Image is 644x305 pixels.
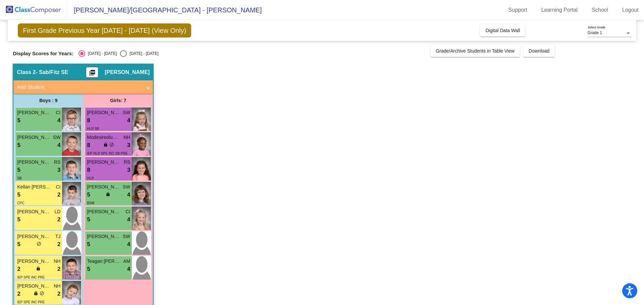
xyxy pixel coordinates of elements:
[17,166,20,174] span: 5
[17,183,51,190] span: Kellan [PERSON_NAME]
[56,183,60,190] span: CI
[430,45,520,57] button: Grade/Archive Students in Table View
[87,183,120,190] span: [PERSON_NAME]
[17,83,142,91] mat-panel-title: Add Student
[57,215,60,224] span: 2
[124,159,130,166] span: RS
[54,159,60,166] span: RS
[17,233,51,240] span: [PERSON_NAME]
[588,30,602,35] span: Grade 1
[55,233,61,240] span: TJ
[123,109,130,116] span: SW
[17,176,21,180] span: SB
[436,48,515,54] span: Grade/Archive Students in Table View
[127,116,130,125] span: 4
[18,23,191,37] span: First Grade Previous Year [DATE] - [DATE] (View Only)
[123,183,130,190] span: SW
[106,192,110,197] span: lock
[586,5,613,15] a: School
[127,265,130,274] span: 4
[34,291,38,296] span: lock
[17,134,51,141] span: [PERSON_NAME]
[54,258,60,265] span: NH
[17,201,24,205] span: CPC
[127,240,130,249] span: 4
[87,166,90,174] span: 8
[87,233,120,240] span: [PERSON_NAME]
[17,109,51,116] span: [PERSON_NAME]
[17,258,51,265] span: [PERSON_NAME]
[87,152,127,162] span: IEP HLR SPE INC SB PRE CPC
[17,290,20,298] span: 2
[57,265,60,274] span: 2
[127,190,130,199] span: 4
[127,141,130,150] span: 3
[523,45,555,57] button: Download
[87,265,90,274] span: 5
[56,109,60,116] span: CI
[485,28,520,33] span: Digital Data Wall
[125,208,130,215] span: CI
[87,109,120,116] span: [PERSON_NAME]
[57,240,60,249] span: 2
[17,159,51,166] span: [PERSON_NAME]
[57,141,60,150] span: 4
[55,208,61,215] span: LD
[57,166,60,174] span: 3
[17,69,36,76] span: Class 2
[13,51,73,57] span: Display Scores for Years:
[87,159,120,166] span: [PERSON_NAME]
[87,208,120,215] span: [PERSON_NAME]
[87,134,120,141] span: Modesireoluwa Adegun
[36,266,41,271] span: lock
[109,142,114,147] span: do_not_disturb_alt
[13,94,83,107] div: Boys : 9
[87,141,90,150] span: 8
[87,240,90,249] span: 5
[87,215,90,224] span: 5
[85,51,117,57] div: [DATE] - [DATE]
[17,283,51,290] span: [PERSON_NAME]
[78,50,158,57] mat-radio-group: Select an option
[36,69,68,76] span: - Sab/Fitz SE
[17,190,20,199] span: 5
[87,127,99,131] span: HLR SB
[17,215,20,224] span: 5
[617,5,644,15] a: Logout
[87,201,94,205] span: BSM
[87,190,90,199] span: 5
[87,258,120,265] span: Teagan [PERSON_NAME]
[17,276,45,279] span: IEP SPE INC PRE
[127,51,158,57] div: [DATE] - [DATE]
[13,80,153,94] mat-expansion-panel-header: Add Student
[17,240,20,249] span: 5
[87,116,90,125] span: 8
[127,166,130,174] span: 3
[105,69,150,76] span: [PERSON_NAME]
[53,134,61,141] span: SW
[57,116,60,125] span: 4
[17,141,20,150] span: 5
[17,116,20,125] span: 5
[17,265,20,274] span: 2
[57,290,60,298] span: 2
[88,69,96,79] mat-icon: picture_as_pdf
[503,5,533,15] a: Support
[54,283,60,290] span: NH
[480,24,525,36] button: Digital Data Wall
[87,176,94,180] span: HLR
[529,48,549,54] span: Download
[83,94,153,107] div: Girls: 7
[86,67,98,77] button: Print Students Details
[536,5,583,15] a: Learning Portal
[57,190,60,199] span: 2
[123,233,130,240] span: SW
[123,134,130,141] span: NH
[127,215,130,224] span: 4
[37,241,41,246] span: do_not_disturb_alt
[67,5,262,15] span: [PERSON_NAME]/[GEOGRAPHIC_DATA] - [PERSON_NAME]
[40,291,44,296] span: do_not_disturb_alt
[17,208,51,215] span: [PERSON_NAME]
[17,300,45,304] span: IEP SPE INC PRE
[103,142,108,147] span: lock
